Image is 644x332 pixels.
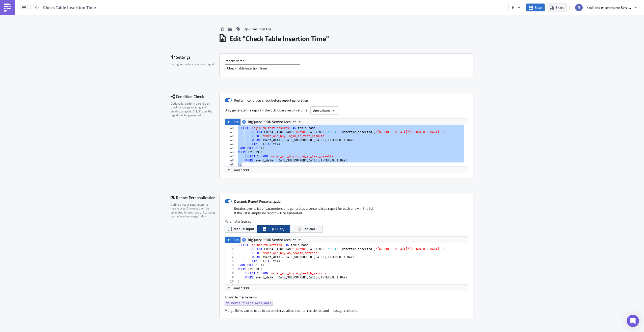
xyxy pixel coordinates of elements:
div: 47 [225,154,237,158]
div: 42 [225,134,237,138]
button: Any values [310,106,338,115]
button: Kaufland e-commerce Services GmbH & Co. KG [572,2,640,13]
strong: Dynamic Report Personalization [234,199,282,204]
h1: Edit " Check Table Insertion Time " [229,34,329,43]
div: Optionally, perform a condition check before generating and sending a report. Only if true, the r... [171,102,216,117]
a: No merge fields available [225,301,273,306]
div: 2 [225,247,237,251]
div: 5 [225,259,237,263]
span: Kaufland e-commerce Services GmbH & Co. KG [586,5,632,10]
img: PushMetrics [4,4,12,12]
span: Manual Input [234,226,254,231]
div: Iterates over a list of parameters and generates a personalised report for each entry in the list... [225,206,468,219]
div: 3 [225,251,237,255]
span: Limit 1000 [232,285,249,291]
span: Check Table Insertion Time [43,5,96,10]
div: 9 [225,275,237,279]
span: BigQuery PROD Service Account [248,119,296,125]
div: 43 [225,138,237,142]
span: Tableau [303,226,315,231]
div: Settings [171,53,219,61]
p: Table Was Successfully Filled [2,2,241,6]
p: {{ row.table_name }} new row inserted at {{ row.time }} [2,8,241,12]
label: Parameter Source [225,219,468,224]
div: 41 [225,130,237,134]
button: Limit 1000 [225,285,251,291]
span: Run [232,119,239,125]
label: Available merge fields [225,295,262,299]
div: 45 [225,146,237,150]
div: 8 [225,271,237,275]
div: 7 [225,267,237,271]
div: 46 [225,150,237,154]
span: Run [232,237,239,243]
img: Avatar [575,3,583,12]
div: Open Intercom Messenger [627,315,639,327]
body: Rich Text Area. Press ALT-0 for help. [2,2,241,12]
button: Tableau [290,225,323,233]
label: Report Nam﻿e [225,59,468,63]
div: 11 [225,283,237,288]
div: Define a list of parameters to iterate over. One report will be generated for each entry. Attribu... [171,203,216,218]
button: Execution Log [242,25,274,33]
div: 49 [225,162,237,167]
button: Limit 1000 [225,167,251,173]
div: 44 [225,142,237,146]
div: 6 [225,263,237,267]
span: BigQuery PROD Service Account [248,237,296,243]
strong: Perform condition check before report generation [234,98,308,103]
button: Save [526,4,545,11]
div: Merge fields can be used to parameterize attachments, recipients, and message contents. [225,308,468,313]
div: 10 [225,279,237,283]
span: Execution Log [250,26,271,32]
div: Configure the basics of your report. [171,62,216,66]
button: Run [225,237,240,243]
span: Limit 1000 [232,167,249,173]
button: Share [547,4,567,11]
div: 40 [225,126,237,130]
span: Any values [313,108,330,113]
span: Share [555,5,564,10]
div: Report Personalization [171,194,219,201]
span: SQL Query [269,226,284,231]
label: Only generate the report if the SQL Query result returns [225,106,308,114]
span: No merge fields available [226,301,272,306]
div: 1 [225,243,237,247]
button: Manual Input [225,225,257,233]
span: Save [535,5,542,10]
button: Run [225,119,240,125]
button: SQL Query [257,225,290,233]
div: 48 [225,158,237,162]
button: BigQuery PROD Service Account [240,237,303,243]
div: Condition Check [171,93,219,100]
button: BigQuery PROD Service Account [240,119,303,125]
div: 4 [225,255,237,259]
